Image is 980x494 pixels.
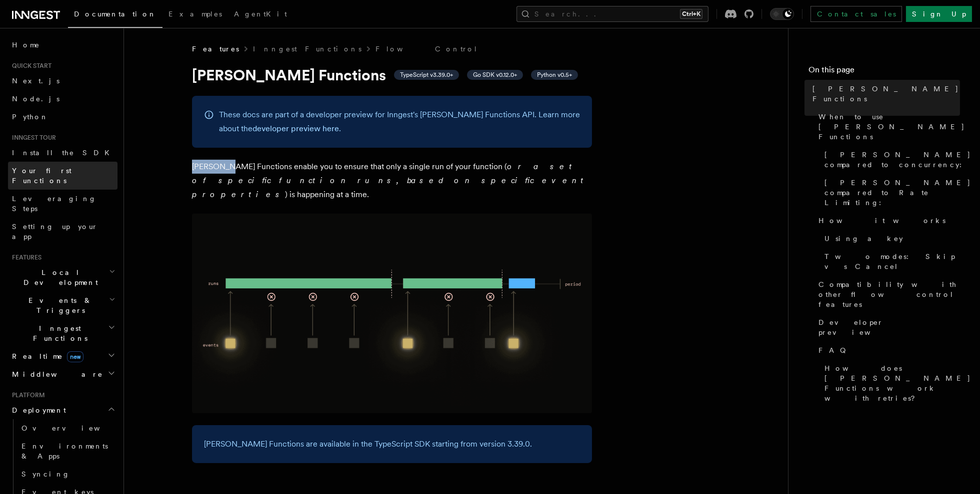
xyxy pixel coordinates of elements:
[8,401,117,419] button: Deployment
[820,230,960,247] a: Using a key
[12,113,48,121] span: Python
[8,263,117,291] button: Local Development
[814,275,960,313] a: Compatibility with other flow control features
[8,267,109,287] span: Local Development
[12,40,40,50] span: Home
[8,190,117,218] a: Leveraging Steps
[12,223,98,241] span: Setting up your app
[12,95,59,103] span: Node.js
[824,234,903,244] span: Using a key
[8,405,66,415] span: Deployment
[808,64,960,80] h4: On this page
[818,112,965,142] span: When to use [PERSON_NAME] Functions
[808,80,960,108] a: [PERSON_NAME] Functions
[168,10,222,18] span: Examples
[8,218,117,246] a: Setting up your app
[192,160,592,202] p: [PERSON_NAME] Functions enable you to ensure that only a single run of your function ( ) is happe...
[12,167,71,185] span: Your first Functions
[814,313,960,341] a: Developer preview
[8,162,117,190] a: Your first Functions
[820,174,960,212] a: [PERSON_NAME] compared to Rate Limiting:
[219,108,580,136] p: These docs are part of a developer preview for Inngest's [PERSON_NAME] Functions API. Learn more ...
[17,465,117,483] a: Syncing
[68,3,162,28] a: Documentation
[8,347,117,365] button: Realtimenew
[820,359,960,407] a: How does [PERSON_NAME] Functions work with retries?
[8,369,103,379] span: Middleware
[8,391,45,399] span: Platform
[814,212,960,230] a: How it works
[21,470,70,478] span: Syncing
[770,8,794,20] button: Toggle dark mode
[192,162,588,199] em: or a set of specific function runs, based on specific event properties
[814,341,960,359] a: FAQ
[810,6,902,22] a: Contact sales
[8,295,109,315] span: Events & Triggers
[8,253,41,261] span: Features
[824,150,971,170] span: [PERSON_NAME] compared to concurrency:
[192,214,592,413] img: Singleton Functions only process one run at a time.
[473,71,517,79] span: Go SDK v0.12.0+
[820,146,960,174] a: [PERSON_NAME] compared to concurrency:
[8,351,83,361] span: Realtime
[818,317,960,337] span: Developer preview
[680,9,702,19] kbd: Ctrl+K
[252,124,339,133] a: developer preview here
[17,419,117,437] a: Overview
[906,6,972,22] a: Sign Up
[12,195,96,213] span: Leveraging Steps
[8,90,117,108] a: Node.js
[8,144,117,162] a: Install the SDK
[820,247,960,275] a: Two modes: Skip vs Cancel
[818,279,960,309] span: Compatibility with other flow control features
[12,77,59,85] span: Next.js
[228,3,293,27] a: AgentKit
[8,108,117,126] a: Python
[824,251,960,271] span: Two modes: Skip vs Cancel
[192,44,239,54] span: Features
[824,363,971,403] span: How does [PERSON_NAME] Functions work with retries?
[8,291,117,319] button: Events & Triggers
[192,66,592,84] h1: [PERSON_NAME] Functions
[818,345,851,355] span: FAQ
[67,351,83,362] span: new
[234,10,287,18] span: AgentKit
[8,319,117,347] button: Inngest Functions
[8,365,117,383] button: Middleware
[21,424,124,432] span: Overview
[204,437,580,451] p: [PERSON_NAME] Functions are available in the TypeScript SDK starting from version 3.39.0.
[400,71,453,79] span: TypeScript v3.39.0+
[21,442,108,460] span: Environments & Apps
[375,44,478,54] a: Flow Control
[516,6,708,22] button: Search...Ctrl+K
[818,216,945,226] span: How it works
[8,134,56,142] span: Inngest tour
[8,323,108,343] span: Inngest Functions
[8,72,117,90] a: Next.js
[814,108,960,146] a: When to use [PERSON_NAME] Functions
[74,10,156,18] span: Documentation
[8,62,51,70] span: Quick start
[812,84,960,104] span: [PERSON_NAME] Functions
[253,44,361,54] a: Inngest Functions
[824,178,971,208] span: [PERSON_NAME] compared to Rate Limiting:
[17,437,117,465] a: Environments & Apps
[12,149,115,157] span: Install the SDK
[537,71,572,79] span: Python v0.5+
[8,36,117,54] a: Home
[162,3,228,27] a: Examples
